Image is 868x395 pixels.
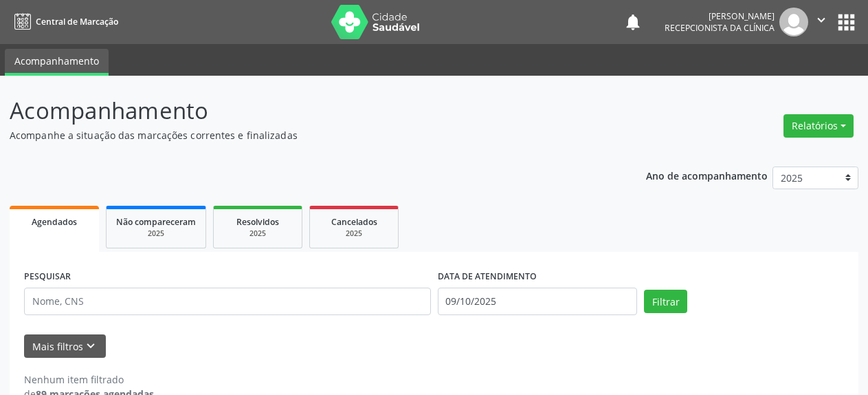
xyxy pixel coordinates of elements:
button: Mais filtroskeyboard_arrow_down [24,334,106,359]
button: Relatórios [783,114,854,138]
span: Não compareceram [116,216,196,228]
span: Cancelados [331,216,377,228]
label: PESQUISAR [24,266,71,288]
span: Central de Marcação [36,16,118,28]
span: Agendados [32,216,77,228]
button:  [808,8,834,36]
a: Acompanhamento [5,49,109,76]
button: Filtrar [644,290,687,313]
i:  [814,12,829,28]
label: DATA DE ATENDIMENTO [438,266,537,288]
i: keyboard_arrow_down [83,339,98,354]
span: Resolvidos [236,216,279,228]
div: 2025 [223,228,292,239]
p: Acompanhe a situação das marcações correntes e finalizadas [10,128,604,142]
a: Central de Marcação [10,10,118,33]
div: 2025 [320,228,388,239]
div: [PERSON_NAME] [665,10,775,22]
p: Acompanhamento [10,94,604,128]
p: Ano de acompanhamento [646,167,768,184]
img: img [779,8,808,36]
div: Nenhum item filtrado [24,372,154,387]
span: Recepcionista da clínica [665,22,775,34]
input: Selecione um intervalo [438,288,638,315]
input: Nome, CNS [24,288,431,315]
button: notifications [623,12,643,32]
div: 2025 [116,228,196,239]
button: apps [834,10,858,34]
